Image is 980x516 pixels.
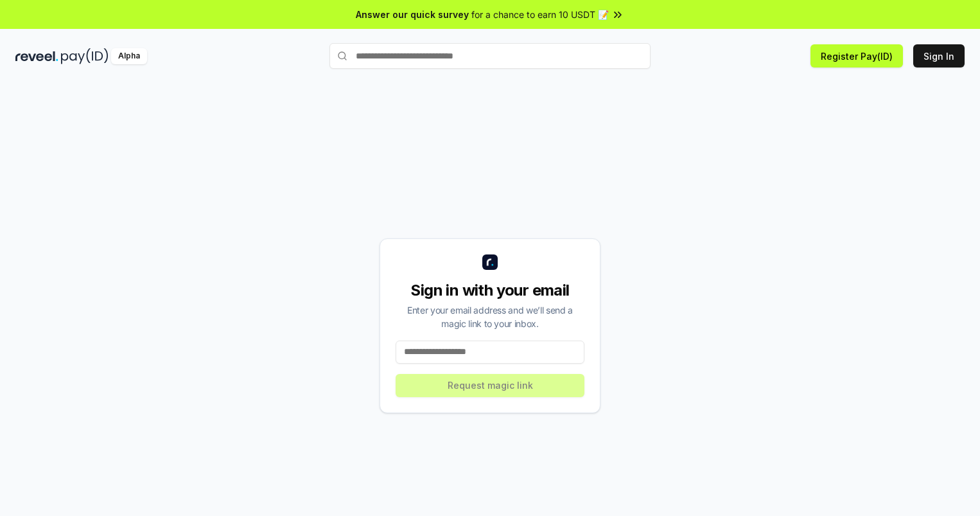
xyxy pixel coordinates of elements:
img: reveel_dark [15,48,58,64]
button: Sign In [913,44,965,67]
button: Register Pay(ID) [810,44,903,67]
div: Alpha [111,48,147,64]
div: Enter your email address and we’ll send a magic link to your inbox. [396,303,584,330]
img: pay_id [61,48,109,64]
div: Sign in with your email [396,280,584,301]
img: logo_small [482,254,498,270]
span: Answer our quick survey [356,8,469,21]
span: for a chance to earn 10 USDT 📝 [471,8,609,21]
